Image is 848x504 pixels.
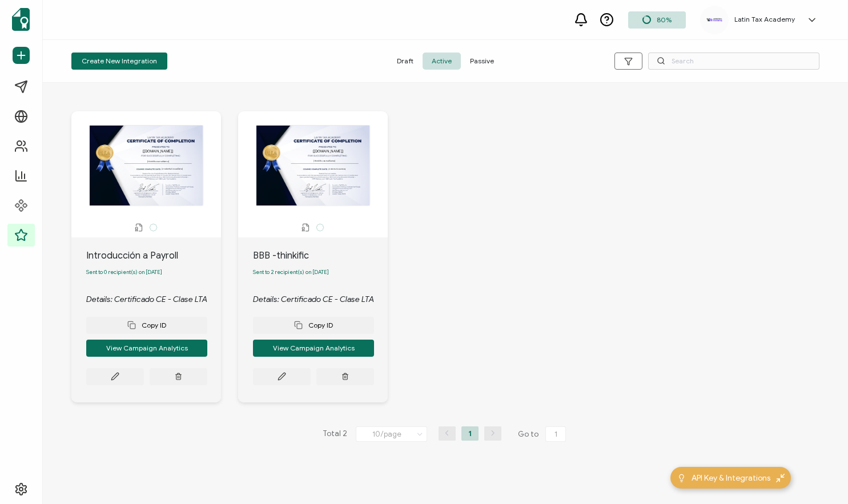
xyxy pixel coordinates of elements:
input: Search [648,53,819,70]
li: 1 [461,426,479,441]
span: Total 2 [323,426,347,442]
input: Select [356,426,427,442]
button: View Campaign Analytics [253,340,374,357]
span: Copy ID [294,321,333,329]
img: 94c1d8b1-6358-4297-843f-64831e6c94cb.png [706,17,723,23]
button: Copy ID [86,317,207,334]
h5: Latin Tax Academy [734,15,795,23]
div: BBB -thinkific [253,249,388,263]
span: Passive [461,53,503,70]
span: Active [423,53,461,70]
iframe: Chat Widget [652,375,848,504]
button: Copy ID [253,317,374,334]
span: Sent to 0 recipient(s) on [DATE] [86,269,162,276]
span: Go to [518,426,568,442]
div: Details: Certificado CE - Clase LTA [86,293,221,305]
span: Sent to 2 recipient(s) on [DATE] [253,269,329,276]
span: 80% [657,15,672,24]
div: Details: Certificado CE - Clase LTA [253,293,388,305]
span: Copy ID [127,321,166,329]
div: Introducción a Payroll [86,249,221,263]
img: sertifier-logomark-colored.svg [12,8,30,31]
button: View Campaign Analytics [86,340,207,357]
span: Draft [388,53,423,70]
button: Create New Integration [71,53,167,70]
